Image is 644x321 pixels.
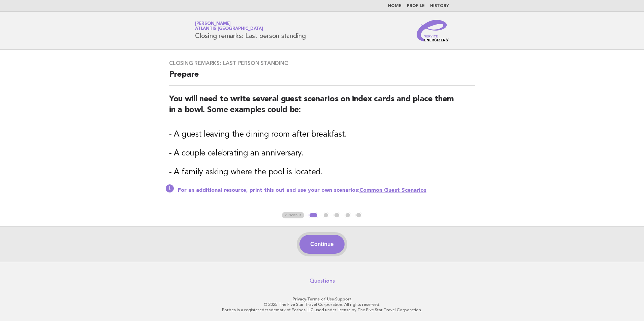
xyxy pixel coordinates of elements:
h3: - A guest leaving the dining room after breakfast. [169,129,475,140]
a: Home [388,4,401,8]
h2: Prepare [169,69,475,86]
a: Profile [407,4,425,8]
a: Questions [310,278,335,284]
a: Privacy [293,297,306,301]
p: Forbes is a registered trademark of Forbes LLC used under license by The Five Star Travel Corpora... [116,307,528,313]
button: 1 [309,212,318,219]
h1: Closing remarks: Last person standing [195,22,306,39]
a: [PERSON_NAME]Atlantis [GEOGRAPHIC_DATA] [195,22,263,31]
h3: - A couple celebrating an anniversary. [169,148,475,159]
p: For an additional resource, print this out and use your own scenarios: [178,187,475,194]
h3: Closing remarks: Last person standing [169,60,475,67]
h3: - A family asking where the pool is located. [169,167,475,178]
h2: You will need to write several guest scenarios on index cards and place them in a bowl. Some exam... [169,94,475,121]
span: Atlantis [GEOGRAPHIC_DATA] [195,27,263,31]
a: History [430,4,449,8]
a: Support [335,297,352,301]
p: · · [116,296,528,302]
a: Common Guest Scenarios [359,188,426,193]
img: Service Energizers [417,20,449,41]
p: © 2025 The Five Star Travel Corporation. All rights reserved. [116,302,528,307]
button: Continue [299,235,344,254]
a: Terms of Use [307,297,334,301]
